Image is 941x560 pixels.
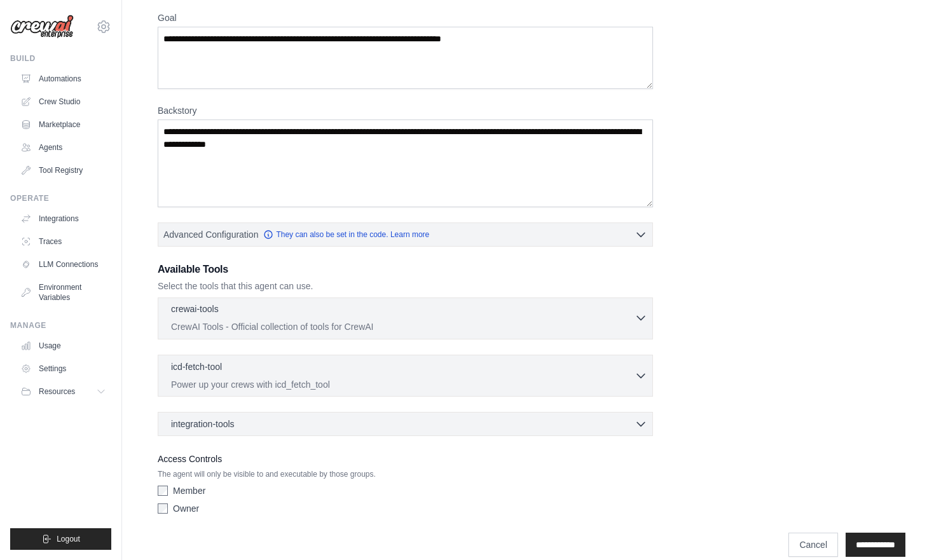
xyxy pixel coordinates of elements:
[15,92,111,112] a: Crew Studio
[15,381,111,402] button: Resources
[171,378,635,391] p: Power up your crews with icd_fetch_tool
[171,303,219,315] p: crewai-tools
[15,336,111,356] a: Usage
[15,137,111,158] a: Agents
[39,386,75,397] span: Resources
[171,418,235,430] span: integration-tools
[10,15,74,39] img: Logo
[15,231,111,252] a: Traces
[163,228,258,241] span: Advanced Configuration
[163,303,647,333] button: crewai-tools CrewAI Tools - Official collection of tools for CrewAI
[15,208,111,229] a: Integrations
[10,320,111,331] div: Manage
[15,160,111,181] a: Tool Registry
[263,229,429,240] a: They can also be set in the code. Learn more
[10,53,111,64] div: Build
[158,280,653,292] p: Select the tools that this agent can use.
[158,223,652,246] button: Advanced Configuration They can also be set in the code. Learn more
[171,360,222,373] p: icd-fetch-tool
[158,451,653,467] label: Access Controls
[15,277,111,308] a: Environment Variables
[15,114,111,135] a: Marketplace
[15,69,111,89] a: Automations
[163,360,647,391] button: icd-fetch-tool Power up your crews with icd_fetch_tool
[15,359,111,379] a: Settings
[10,193,111,203] div: Operate
[173,484,205,497] label: Member
[10,528,111,550] button: Logout
[158,469,653,479] p: The agent will only be visible to and executable by those groups.
[788,533,838,557] a: Cancel
[171,320,635,333] p: CrewAI Tools - Official collection of tools for CrewAI
[158,262,653,277] h3: Available Tools
[158,11,653,24] label: Goal
[163,418,647,430] button: integration-tools
[57,534,80,544] span: Logout
[158,104,653,117] label: Backstory
[173,502,199,515] label: Owner
[15,254,111,275] a: LLM Connections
